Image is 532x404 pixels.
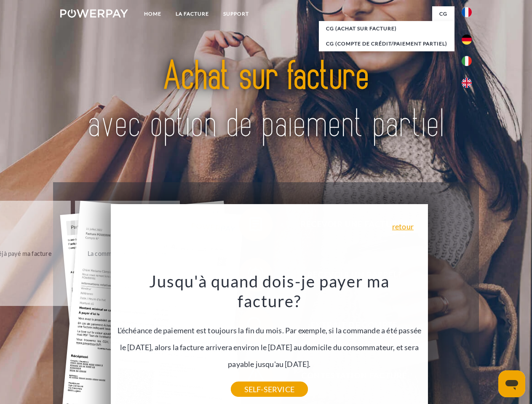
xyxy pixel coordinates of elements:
a: Support [216,6,256,21]
a: CG (Compte de crédit/paiement partiel) [319,36,454,51]
a: CG [432,6,454,21]
img: logo-powerpay-white.svg [60,9,128,18]
img: title-powerpay_fr.svg [80,40,452,161]
a: SELF-SERVICE [231,382,308,397]
h3: Jusqu'à quand dois-je payer ma facture? [115,271,423,311]
a: LA FACTURE [168,6,216,21]
img: fr [462,7,472,17]
div: L'échéance de paiement est toujours la fin du mois. Par exemple, si la commande a été passée le [... [115,271,423,389]
img: en [462,78,472,88]
a: Home [137,6,168,21]
img: it [462,56,472,66]
img: de [462,35,472,45]
iframe: Bouton de lancement de la fenêtre de messagerie [498,370,525,397]
a: retour [392,223,414,230]
a: CG (achat sur facture) [319,21,454,36]
div: La commande a été renvoyée [80,247,175,259]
